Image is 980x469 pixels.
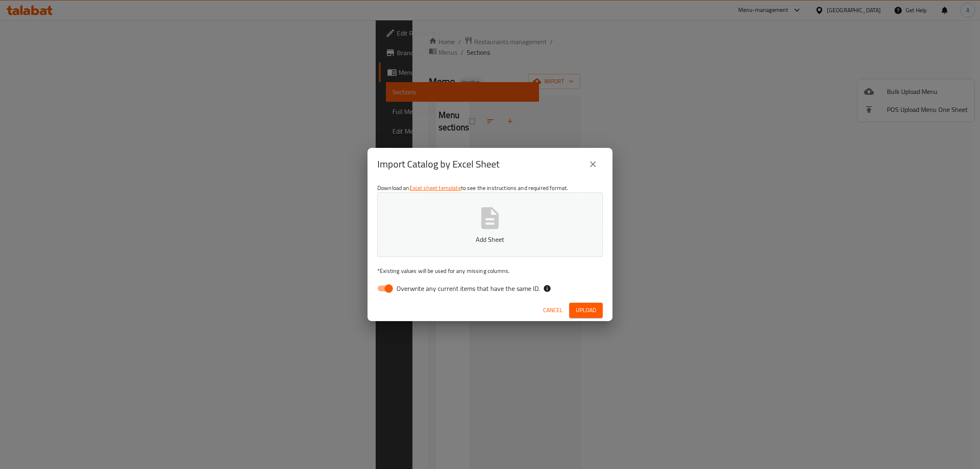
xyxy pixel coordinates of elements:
span: Overwrite any current items that have the same ID. [396,284,540,293]
h2: Import Catalog by Excel Sheet [377,158,499,171]
svg: If the overwrite option isn't selected, then the items that match an existing ID will be ignored ... [543,284,551,293]
p: Existing values will be used for any missing columns. [377,267,603,275]
button: Cancel [540,303,566,318]
p: Add Sheet [390,234,590,244]
div: Download an to see the instructions and required format. [367,181,612,299]
button: Upload [569,303,603,318]
button: Add Sheet [377,192,603,257]
a: Excel sheet template [410,183,461,193]
span: Cancel [543,305,563,315]
button: close [583,154,603,174]
span: Upload [576,305,596,315]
